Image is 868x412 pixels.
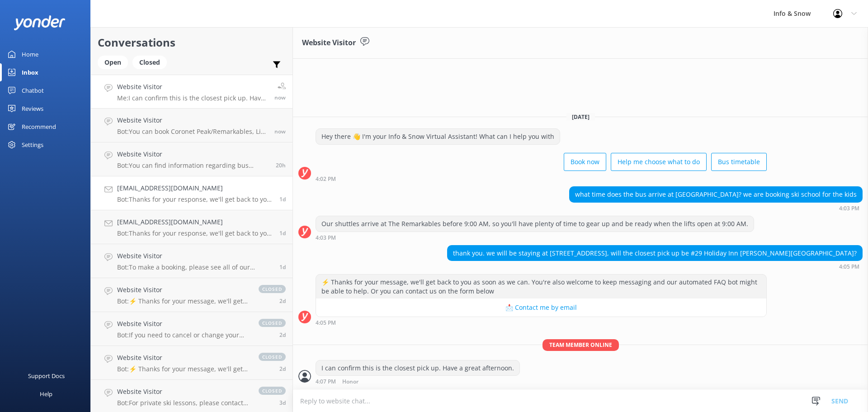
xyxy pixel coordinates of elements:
[279,229,286,237] span: Aug 24 2025 05:21am (UTC +12:00) Pacific/Auckland
[279,263,286,271] span: Aug 23 2025 08:59pm (UTC +12:00) Pacific/Auckland
[132,57,171,67] a: Closed
[117,82,268,92] h4: Website Visitor
[117,115,268,125] h4: Website Visitor
[711,153,767,171] button: Bus timetable
[279,195,286,203] span: Aug 24 2025 02:25pm (UTC +12:00) Pacific/Auckland
[117,387,250,397] h4: Website Visitor
[570,187,862,202] div: what time does the bus arrive at [GEOGRAPHIC_DATA]? we are booking ski school for the kids
[279,331,286,339] span: Aug 22 2025 09:19pm (UTC +12:00) Pacific/Auckland
[274,128,286,135] span: Aug 25 2025 04:06pm (UTC +12:00) Pacific/Auckland
[316,175,767,182] div: Aug 25 2025 04:02pm (UTC +12:00) Pacific/Auckland
[22,81,44,99] div: Chatbot
[316,298,766,317] button: 📩 Contact me by email
[98,34,286,51] h2: Conversations
[448,246,862,261] div: thank you. we will be staying at [STREET_ADDRESS], will the closest pick up be #29 Holiday Inn [P...
[316,216,754,232] div: Our shuttles arrive at The Remarkables before 9:00 AM, so you'll have plenty of time to gear up a...
[91,142,292,176] a: Website VisitorBot:You can find information regarding bus timetables and locations here: [URL][DO...
[316,360,519,376] div: I can confirm this is the closest pick up. Have a great afternoon.
[839,206,859,211] strong: 4:03 PM
[117,263,273,271] p: Bot: To make a booking, please see all of our products here: [URL][DOMAIN_NAME].
[91,346,292,380] a: Website VisitorBot:⚡ Thanks for your message, we'll get back to you as soon as we can. You're als...
[611,153,707,171] button: Help me choose what to do
[117,217,273,227] h4: [EMAIL_ADDRESS][DOMAIN_NAME]
[14,15,66,30] img: yonder-white-logo.png
[22,99,43,118] div: Reviews
[117,94,268,102] p: Me: I can confirm this is the closest pick up. Have a great afternoon.
[117,128,268,136] p: Bot: You can book Coronet Peak/Remarkables, Lift & Transport packages online at [URL][DOMAIN_NAME].
[91,278,292,312] a: Website VisitorBot:⚡ Thanks for your message, we'll get back to you as soon as we can. You're als...
[117,331,250,339] p: Bot: If you need to cancel or change your booking, please contact the team on [PHONE_NUMBER], [PH...
[91,176,292,210] a: [EMAIL_ADDRESS][DOMAIN_NAME]Bot:Thanks for your response, we'll get back to you as soon as we can...
[564,153,606,171] button: Book now
[542,339,619,350] span: Team member online
[316,378,520,385] div: Aug 25 2025 04:07pm (UTC +12:00) Pacific/Auckland
[22,136,43,154] div: Settings
[342,379,359,385] span: Honor
[117,161,269,170] p: Bot: You can find information regarding bus timetables and locations here: [URL][DOMAIN_NAME]. Ad...
[259,319,286,327] span: closed
[91,210,292,244] a: [EMAIL_ADDRESS][DOMAIN_NAME]Bot:Thanks for your response, we'll get back to you as soon as we can...
[28,367,65,385] div: Support Docs
[274,94,286,101] span: Aug 25 2025 04:07pm (UTC +12:00) Pacific/Auckland
[279,365,286,373] span: Aug 22 2025 08:02pm (UTC +12:00) Pacific/Auckland
[117,285,250,295] h4: Website Visitor
[22,45,38,63] div: Home
[91,109,292,142] a: Website VisitorBot:You can book Coronet Peak/Remarkables, Lift & Transport packages online at [UR...
[447,263,863,270] div: Aug 25 2025 04:05pm (UTC +12:00) Pacific/Auckland
[91,244,292,278] a: Website VisitorBot:To make a booking, please see all of our products here: [URL][DOMAIN_NAME].1d
[117,229,273,237] p: Bot: Thanks for your response, we'll get back to you as soon as we can during opening hours.
[117,319,250,329] h4: Website Visitor
[316,235,336,241] strong: 4:03 PM
[117,251,273,261] h4: Website Visitor
[117,297,250,305] p: Bot: ⚡ Thanks for your message, we'll get back to you as soon as we can. You're also welcome to k...
[132,56,167,69] div: Closed
[117,353,250,363] h4: Website Visitor
[117,183,273,193] h4: [EMAIL_ADDRESS][DOMAIN_NAME]
[117,365,250,373] p: Bot: ⚡ Thanks for your message, we'll get back to you as soon as we can. You're also welcome to k...
[316,319,767,326] div: Aug 25 2025 04:05pm (UTC +12:00) Pacific/Auckland
[40,385,52,403] div: Help
[117,195,273,204] p: Bot: Thanks for your response, we'll get back to you as soon as we can during opening hours.
[91,75,292,109] a: Website VisitorMe:I can confirm this is the closest pick up. Have a great afternoon.now
[279,297,286,305] span: Aug 23 2025 01:13pm (UTC +12:00) Pacific/Auckland
[117,399,250,407] p: Bot: For private ski lessons, please contact our team at [EMAIL_ADDRESS][DOMAIN_NAME] to discuss ...
[316,129,560,144] div: Hey there 👋 I'm your Info & Snow Virtual Assistant! What can I help you with
[302,37,356,49] h3: Website Visitor
[259,387,286,395] span: closed
[259,353,286,361] span: closed
[276,161,286,169] span: Aug 24 2025 07:33pm (UTC +12:00) Pacific/Auckland
[316,379,336,385] strong: 4:07 PM
[316,320,336,326] strong: 4:05 PM
[22,118,56,136] div: Recommend
[91,312,292,346] a: Website VisitorBot:If you need to cancel or change your booking, please contact the team on [PHON...
[98,56,128,69] div: Open
[839,264,859,270] strong: 4:05 PM
[22,63,38,81] div: Inbox
[316,234,754,241] div: Aug 25 2025 04:03pm (UTC +12:00) Pacific/Auckland
[259,285,286,293] span: closed
[279,399,286,407] span: Aug 22 2025 01:49pm (UTC +12:00) Pacific/Auckland
[117,149,269,159] h4: Website Visitor
[566,113,595,121] span: [DATE]
[316,275,766,298] div: ⚡ Thanks for your message, we'll get back to you as soon as we can. You're also welcome to keep m...
[316,176,336,182] strong: 4:02 PM
[569,205,863,211] div: Aug 25 2025 04:03pm (UTC +12:00) Pacific/Auckland
[98,57,132,67] a: Open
